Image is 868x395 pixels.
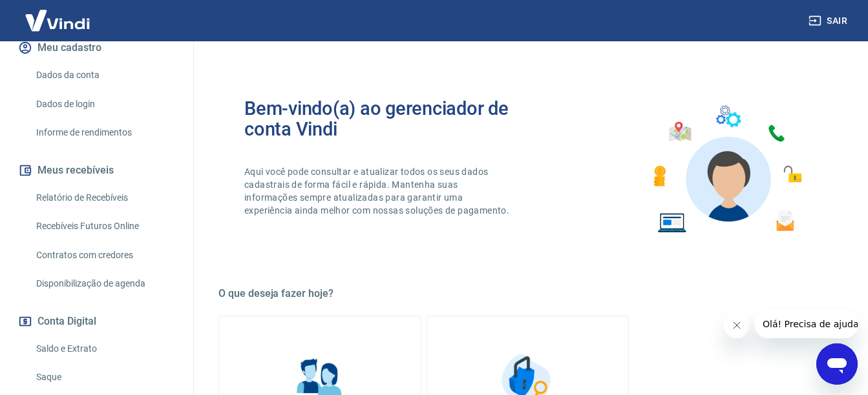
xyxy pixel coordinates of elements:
[31,119,178,146] a: Informe de rendimentos
[31,270,178,297] a: Disponibilização de agenda
[31,242,178,268] a: Contratos com credores
[244,98,528,139] h2: Bem-vindo(a) ao gerenciador de conta Vindi
[8,9,109,19] span: Olá! Precisa de ajuda?
[755,310,858,338] iframe: Mensagem da empresa
[31,185,178,211] a: Relatório de Recebíveis
[806,9,852,33] button: Sair
[16,34,178,62] button: Meu cadastro
[816,343,858,385] iframe: Botão para abrir a janela de mensagens
[31,62,178,88] a: Dados da conta
[16,307,178,336] button: Conta Digital
[16,1,100,40] img: Vindi
[31,91,178,117] a: Dados de login
[218,287,837,300] h5: O que deseja fazer hoje?
[31,213,178,239] a: Recebíveis Futuros Online
[31,336,178,362] a: Saldo e Extrato
[642,98,811,241] img: Imagem de um avatar masculino com diversos icones exemplificando as funcionalidades do gerenciado...
[16,156,178,185] button: Meus recebíveis
[724,312,750,338] iframe: Fechar mensagem
[31,364,178,390] a: Saque
[244,165,512,217] p: Aqui você pode consultar e atualizar todos os seus dados cadastrais de forma fácil e rápida. Mant...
